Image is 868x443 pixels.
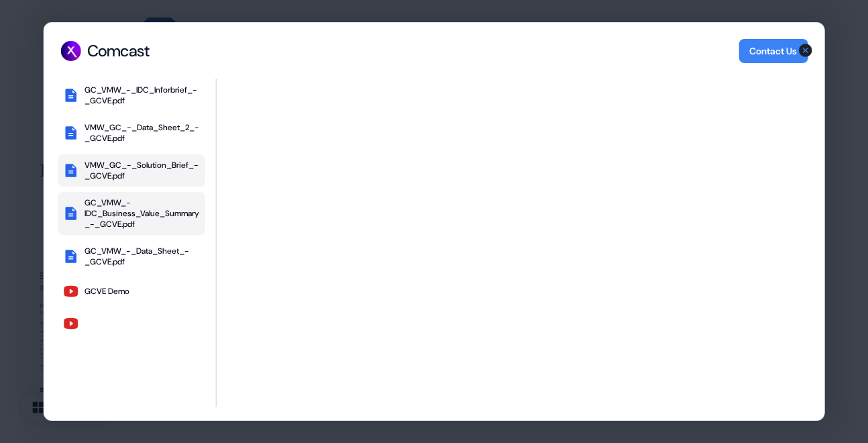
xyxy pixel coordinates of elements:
button: GCVE Demo [58,278,205,305]
button: GC_VMW_-_IDC_Inforbrief_-_GCVE.pdf [58,79,205,111]
div: GC_VMW_-_IDC_Inforbrief_-_GCVE.pdf [85,85,200,106]
button: Contact Us [739,39,808,63]
div: Comcast [87,41,150,61]
button: VMW_GC_-_Data_Sheet_2_-_GCVE.pdf [58,117,205,149]
button: GC_VMW_-_Data_Sheet_-_GCVE.pdf [58,240,205,273]
div: VMW_GC_-_Solution_Brief_-_GCVE.pdf [85,160,200,181]
div: GC_VMW_-_Data_Sheet_-_GCVE.pdf [85,246,200,267]
div: VMW_GC_-_Data_Sheet_2_-_GCVE.pdf [85,122,200,144]
div: GCVE Demo [85,286,129,297]
button: GC_VMW_-IDC_Business_Value_Summary_-_GCVE.pdf [58,192,205,235]
div: GC_VMW_-IDC_Business_Value_Summary_-_GCVE.pdf [85,197,200,230]
button: VMW_GC_-_Solution_Brief_-_GCVE.pdf [58,154,205,187]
